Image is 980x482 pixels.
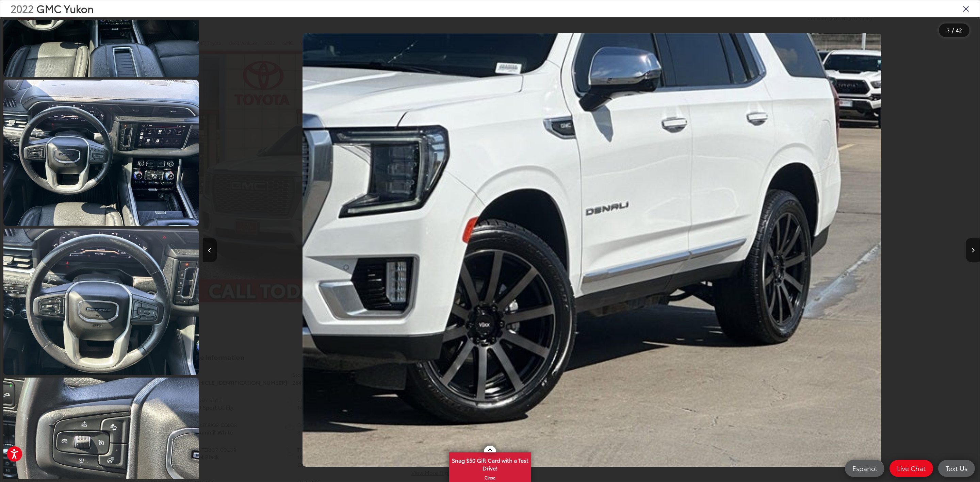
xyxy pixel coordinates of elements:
[203,33,980,467] div: 2022 GMC Yukon Denali 2
[966,238,980,262] button: Next image
[889,460,933,477] a: Live Chat
[849,464,880,472] span: Español
[947,26,950,34] span: 3
[203,238,217,262] button: Previous image
[956,26,962,34] span: 42
[1,78,200,227] img: 2022 GMC Yukon Denali
[942,464,971,472] span: Text Us
[36,1,94,16] span: GMC Yukon
[450,453,530,474] span: Snag $50 Gift Card with a Test Drive!
[11,1,34,16] span: 2022
[938,460,975,477] a: Text Us
[303,33,881,467] img: 2022 GMC Yukon Denali
[951,28,954,33] span: /
[963,4,969,13] i: Close gallery
[1,227,200,377] img: 2022 GMC Yukon Denali
[894,464,929,472] span: Live Chat
[845,460,884,477] a: Español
